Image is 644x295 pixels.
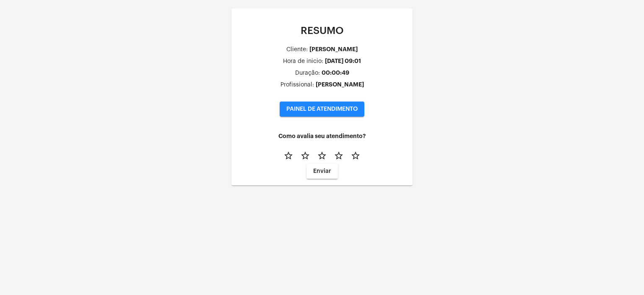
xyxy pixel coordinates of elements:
[300,151,310,161] mat-icon: star_border
[334,151,344,161] mat-icon: star_border
[309,46,358,52] div: [PERSON_NAME]
[325,58,361,64] div: [DATE] 09:01
[317,151,327,161] mat-icon: star_border
[313,168,331,174] span: Enviar
[286,106,358,112] span: PAINEL DE ATENDIMENTO
[316,81,364,88] div: [PERSON_NAME]
[283,151,293,161] mat-icon: star_border
[280,102,364,117] button: PAINEL DE ATENDIMENTO
[238,25,406,36] p: RESUMO
[286,47,308,53] div: Cliente:
[238,133,406,139] h4: Como avalia seu atendimento?
[283,58,323,65] div: Hora de inicio:
[351,151,361,161] mat-icon: star_border
[280,82,314,88] div: Profissional:
[322,70,349,76] div: 00:00:49
[295,70,320,76] div: Duração:
[306,164,338,179] button: Enviar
